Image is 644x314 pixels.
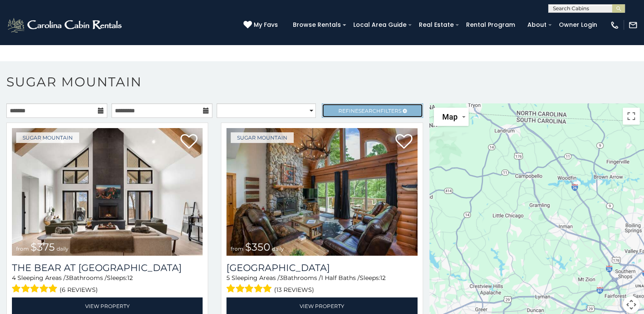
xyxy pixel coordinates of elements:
span: My Favs [254,20,278,29]
span: Map [442,112,458,121]
a: Grouse Moor Lodge from $350 daily [226,128,417,256]
span: 1 Half Baths / [321,274,360,282]
img: Grouse Moor Lodge [226,128,417,256]
div: Sleeping Areas / Bathrooms / Sleeps: [226,274,417,295]
button: Change map style [434,108,469,126]
span: 3 [66,274,69,282]
img: White-1-2.png [6,17,124,34]
a: The Bear At Sugar Mountain from $375 daily [12,128,203,256]
img: phone-regular-white.png [610,20,619,30]
span: 4 [12,274,16,282]
a: RefineSearchFilters [322,103,423,118]
span: $375 [31,241,55,253]
h3: The Bear At Sugar Mountain [12,262,203,274]
button: Map camera controls [623,296,640,313]
span: 5 [226,274,230,282]
a: My Favs [243,20,280,30]
a: Owner Login [555,18,601,31]
span: Search [358,108,381,114]
img: mail-regular-white.png [628,20,638,30]
div: Sleeping Areas / Bathrooms / Sleeps: [12,274,203,295]
span: 12 [127,274,133,282]
span: from [16,245,29,252]
a: Local Area Guide [349,18,411,31]
a: Add to favorites [180,133,197,151]
a: Sugar Mountain [231,132,294,143]
a: Browse Rentals [289,18,345,31]
span: 3 [280,274,283,282]
button: Toggle fullscreen view [623,108,640,125]
span: from [231,245,243,252]
span: daily [57,245,69,252]
a: Real Estate [415,18,458,31]
span: 12 [380,274,386,282]
a: About [523,18,551,31]
a: The Bear At [GEOGRAPHIC_DATA] [12,262,203,274]
span: daily [272,245,284,252]
span: (6 reviews) [60,284,98,295]
a: [GEOGRAPHIC_DATA] [226,262,417,274]
a: Add to favorites [395,133,412,151]
span: $350 [245,241,270,253]
img: The Bear At Sugar Mountain [12,128,203,256]
span: (13 reviews) [274,284,314,295]
a: Rental Program [462,18,519,31]
a: Sugar Mountain [16,132,79,143]
span: Refine Filters [338,108,401,114]
h3: Grouse Moor Lodge [226,262,417,274]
